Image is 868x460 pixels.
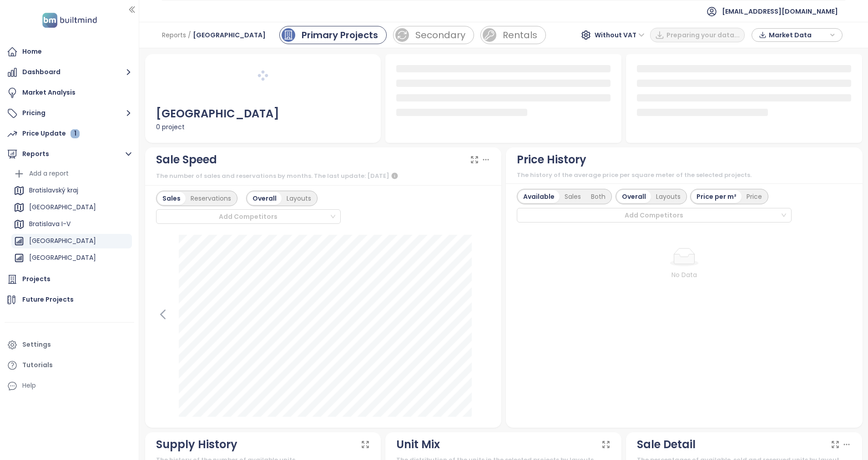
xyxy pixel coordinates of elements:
div: Sales [560,190,586,203]
div: Primary Projects [302,28,378,42]
div: Bratislava I-V [11,217,132,232]
div: Both [586,190,611,203]
div: [GEOGRAPHIC_DATA] [11,200,132,215]
a: Home [5,43,134,61]
div: Supply History [156,436,237,453]
div: button [757,28,838,42]
div: Unit Mix [396,436,440,453]
button: Dashboard [5,63,134,81]
div: Market Analysis [22,87,76,98]
div: Help [22,380,36,391]
div: Sales [157,192,186,205]
div: Layouts [282,192,316,205]
div: Price [742,190,767,203]
button: Preparing your data... [650,28,745,42]
div: Add a report [11,167,132,181]
div: Bratislavský kraj [11,183,132,198]
div: 1 [71,129,80,138]
div: Sale Detail [637,436,696,453]
div: Overall [247,192,282,205]
div: Settings [22,339,51,350]
div: Add a report [29,168,69,179]
span: [EMAIL_ADDRESS][DOMAIN_NAME] [722,0,838,22]
div: Bratislava I-V [29,218,71,230]
div: Price History [517,151,586,168]
span: [GEOGRAPHIC_DATA] [193,27,266,43]
a: Tutorials [5,356,134,374]
div: 0 project [156,122,370,132]
span: Reports [162,27,186,43]
div: Tutorials [22,359,53,371]
div: [GEOGRAPHIC_DATA] [156,105,370,122]
div: Available [518,190,560,203]
div: The number of sales and reservations by months. The last update: [DATE] [156,171,491,182]
div: [GEOGRAPHIC_DATA] [29,252,96,263]
a: Price Update 1 [5,125,134,143]
a: Market Analysis [5,84,134,102]
a: Settings [5,336,134,354]
div: [GEOGRAPHIC_DATA] [11,234,132,248]
span: Without VAT [595,28,645,42]
img: logo [40,11,100,30]
div: Rentals [503,28,537,42]
a: rent [480,26,546,44]
span: / [188,27,191,43]
button: Pricing [5,104,134,122]
div: Overall [617,190,651,203]
div: Home [22,46,42,57]
span: Market Data [769,28,828,42]
div: [GEOGRAPHIC_DATA] [29,202,96,213]
div: [GEOGRAPHIC_DATA] [11,251,132,265]
div: Secondary [415,28,465,42]
span: Preparing your data... [666,30,740,40]
div: [GEOGRAPHIC_DATA] [29,235,96,247]
div: Future Projects [22,294,74,305]
div: The history of the average price per square meter of the selected projects. [517,171,852,180]
div: Sale Speed [156,151,217,168]
div: Layouts [651,190,686,203]
div: Price per m² [691,190,742,203]
div: Reservations [186,192,236,205]
a: Future Projects [5,291,134,309]
div: No Data [543,270,825,280]
div: Projects [22,273,50,285]
div: Price Update [22,128,80,139]
div: Help [5,377,134,395]
div: Bratislavský kraj [29,185,78,196]
a: primary [279,26,387,44]
a: sale [393,26,474,44]
button: Reports [5,145,134,163]
a: Projects [5,270,134,288]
